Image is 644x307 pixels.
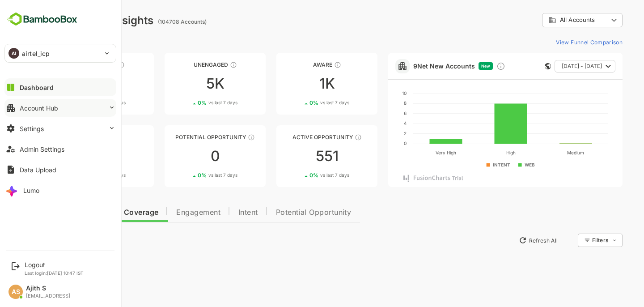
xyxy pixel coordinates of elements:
text: 2 [373,131,375,136]
div: Lumo [23,187,39,194]
div: These accounts have just entered the buying cycle and need further nurturing [303,61,310,68]
p: Last login: [DATE] 10:47 IST [25,270,84,276]
button: Settings [4,119,116,137]
div: All Accounts [511,12,591,29]
div: 0 [21,149,123,163]
span: vs last 7 days [177,172,206,179]
text: 10 [371,90,375,96]
button: Dashboard [4,78,116,96]
div: 98K [21,77,123,91]
div: 0 % [166,99,206,106]
text: 6 [373,111,375,116]
text: Very High [404,150,425,156]
div: Filters [561,237,577,243]
div: Admin Settings [20,145,64,153]
div: Filters [560,232,591,248]
div: Discover new ICP-fit accounts showing engagement — via intent surges, anonymous website visits, L... [465,62,474,71]
div: 0 % [278,172,318,179]
div: 0 % [278,99,318,106]
span: vs last 7 days [177,99,206,106]
text: 8 [373,100,375,106]
div: Ajith S [26,285,70,292]
button: Account Hub [4,99,116,117]
a: UnreachedThese accounts have not been engaged with for a defined time period98K0%vs last 7 days [21,53,123,115]
span: vs last 7 days [65,172,94,179]
button: Refresh All [483,233,530,247]
img: BambooboxFullLogoMark.5f36c76dfaba33ec1ec1367b70bb1252.svg [4,11,80,28]
span: vs last 7 days [289,99,318,106]
a: EngagedThese accounts are warm, further nurturing would qualify them to MQAs00%vs last 7 days [21,125,123,187]
div: Account Hub [20,104,58,112]
div: Dashboard [20,84,54,91]
button: Admin Settings [4,140,116,158]
div: Dashboard Insights [21,14,122,27]
span: Engagement [145,209,189,216]
div: 1K [245,77,346,91]
div: These accounts are warm, further nurturing would qualify them to MQAs [83,134,90,141]
div: 551 [245,149,346,163]
div: AI [8,48,19,59]
a: 9Net New Accounts [382,62,444,70]
div: These accounts have not been engaged with for a defined time period [86,61,93,68]
div: 5K [133,77,234,91]
button: Lumo [4,181,116,199]
span: Data Quality and Coverage [30,209,127,216]
div: These accounts have not shown enough engagement and need nurturing [199,61,206,68]
div: 0 % [55,172,94,179]
div: These accounts are MQAs and can be passed on to Inside Sales [216,134,224,141]
div: Unreached [21,61,123,68]
div: 0 % [55,99,94,106]
span: vs last 7 days [289,172,318,179]
a: UnengagedThese accounts have not shown enough engagement and need nurturing5K0%vs last 7 days [133,53,234,115]
span: vs last 7 days [65,99,94,106]
div: Engaged [21,134,123,141]
div: [EMAIL_ADDRESS] [26,293,70,299]
span: [DATE] - [DATE] [530,60,571,72]
div: This card does not support filter and segments [513,63,520,69]
div: Settings [20,125,44,132]
div: Aware [245,61,346,68]
div: 0 % [166,172,206,179]
div: All Accounts [517,16,577,24]
p: airtel_icp [22,49,50,58]
span: All Accounts [529,17,563,23]
div: These accounts have open opportunities which might be at any of the Sales Stages [323,134,330,141]
span: Potential Opportunity [245,209,320,216]
button: [DATE] - [DATE] [523,60,584,72]
div: Data Upload [20,166,56,174]
div: Active Opportunity [245,134,346,141]
div: AIairtel_icp [5,44,116,62]
div: Unengaged [133,61,234,68]
button: New Insights [21,232,87,248]
div: Logout [25,261,84,269]
a: Potential OpportunityThese accounts are MQAs and can be passed on to Inside Sales00%vs last 7 days [133,125,234,187]
div: AS [8,285,23,299]
text: 0 [373,141,375,146]
ag: (104708 Accounts) [127,18,178,25]
span: Intent [207,209,227,216]
a: Active OpportunityThese accounts have open opportunities which might be at any of the Sales Stage... [245,125,346,187]
span: New [450,64,459,68]
button: View Funnel Comparison [521,35,591,49]
text: High [475,150,484,156]
text: Medium [536,150,553,155]
button: Data Upload [4,161,116,179]
text: 4 [373,120,375,126]
div: Potential Opportunity [133,134,234,141]
div: 0 [133,149,234,163]
a: AwareThese accounts have just entered the buying cycle and need further nurturing1K0%vs last 7 days [245,53,346,115]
